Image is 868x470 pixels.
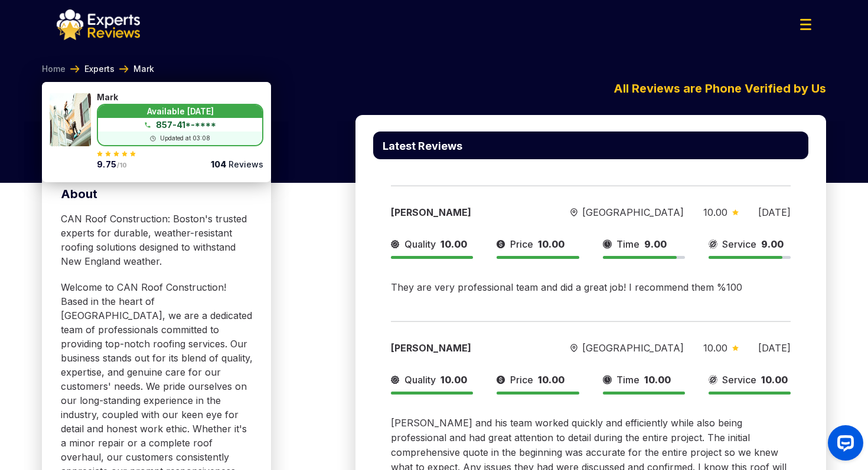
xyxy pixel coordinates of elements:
span: 9.00 [644,238,667,250]
img: slider icon [391,237,400,251]
span: Time [616,237,639,251]
img: slider icon [709,373,717,387]
p: Latest Reviews [383,141,462,152]
span: Mark [133,63,154,75]
span: Service [722,373,756,387]
span: 104 [211,159,226,169]
div: [DATE] [758,205,791,219]
span: Service [722,237,756,251]
img: slider icon [603,237,612,251]
span: They are very professional team and did a great job! I recommend them %100 [391,281,742,293]
span: 10.00 [761,374,788,386]
span: [GEOGRAPHIC_DATA] [582,341,684,355]
div: All Reviews are Phone Verified by Us [355,80,826,97]
span: 9.75 [97,159,116,169]
span: 10.00 [440,374,467,386]
span: 9.75 [142,81,177,101]
span: Price [510,237,533,251]
img: slider icon [391,373,400,387]
span: 10.00 [538,374,564,386]
img: logo [57,9,140,40]
img: slider icon [732,345,739,351]
div: [DATE] [758,341,791,355]
div: [PERSON_NAME] [391,205,551,219]
img: slider icon [732,209,739,215]
img: slider icon [603,373,612,387]
nav: Breadcrumb [42,63,154,75]
p: CAN Roof Construction: Boston's trusted experts for durable, weather-resistant roofing solutions ... [61,212,254,268]
p: Mark [42,82,87,100]
span: 10.00 [703,206,727,218]
p: About [61,186,254,202]
span: 9.00 [761,238,784,250]
span: Quality [404,237,436,251]
img: slider icon [709,237,717,251]
span: Reviews [226,159,263,169]
img: slider icon [497,373,505,387]
span: Quality [404,373,436,387]
img: slider icon [570,344,577,353]
a: Experts [84,63,115,75]
span: 10.00 [440,238,467,250]
img: slider icon [570,208,577,217]
iframe: OpenWidget widget [818,420,868,470]
img: slider icon [497,237,505,251]
span: 10.00 [703,342,727,354]
span: [GEOGRAPHIC_DATA] [582,205,684,219]
a: Home [42,63,66,75]
span: 10.00 [538,238,564,250]
span: Price [510,373,533,387]
img: Menu Icon [800,19,811,30]
span: /10 [117,162,128,169]
span: Time [616,373,639,387]
span: 10.00 [644,374,671,386]
div: [PERSON_NAME] [391,341,551,355]
img: 175888059593976.jpeg [50,93,91,146]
